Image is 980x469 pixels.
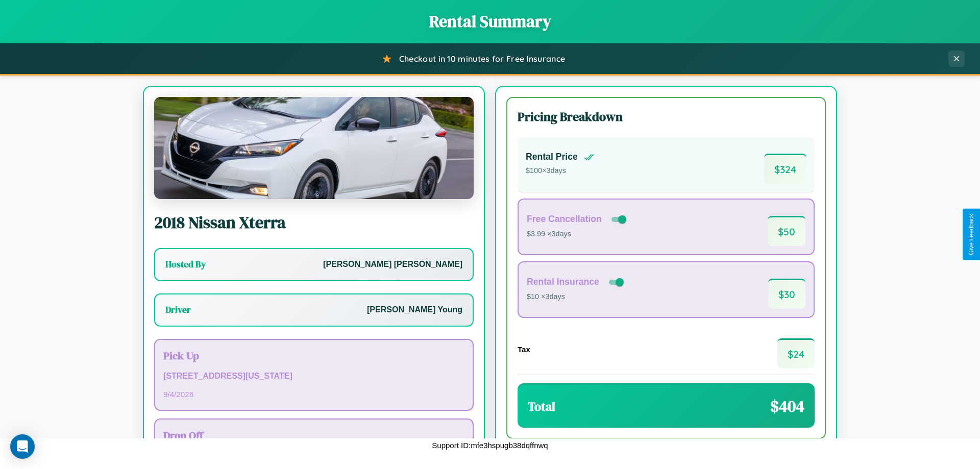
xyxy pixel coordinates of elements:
div: Give Feedback [968,214,975,255]
h4: Rental Insurance [527,277,599,287]
span: $ 324 [764,154,806,184]
p: [STREET_ADDRESS][US_STATE] [163,369,464,384]
img: Nissan Xterra [154,97,474,199]
p: Support ID: mfe3hspugb38dqffnwq [432,438,548,452]
p: 9 / 4 / 2026 [163,387,464,401]
div: Open Intercom Messenger [10,434,35,459]
h2: 2018 Nissan Xterra [154,211,474,234]
h3: Hosted By [165,258,206,270]
span: $ 30 [768,279,805,309]
span: $ 24 [777,338,815,368]
h3: Driver [165,304,191,316]
p: [PERSON_NAME] [PERSON_NAME] [323,257,462,272]
h3: Pick Up [163,348,464,363]
h4: Free Cancellation [527,214,602,225]
h3: Drop Off [163,428,464,442]
h4: Rental Price [526,152,578,162]
p: $10 × 3 days [527,290,626,304]
span: $ 50 [768,216,805,246]
span: Checkout in 10 minutes for Free Insurance [399,54,565,64]
h3: Total [528,398,555,415]
h4: Tax [518,345,530,354]
p: $ 100 × 3 days [526,164,594,178]
p: $3.99 × 3 days [527,228,628,241]
p: [PERSON_NAME] Young [367,303,462,317]
h1: Rental Summary [10,10,970,33]
span: $ 404 [770,395,804,417]
h3: Pricing Breakdown [518,108,815,125]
